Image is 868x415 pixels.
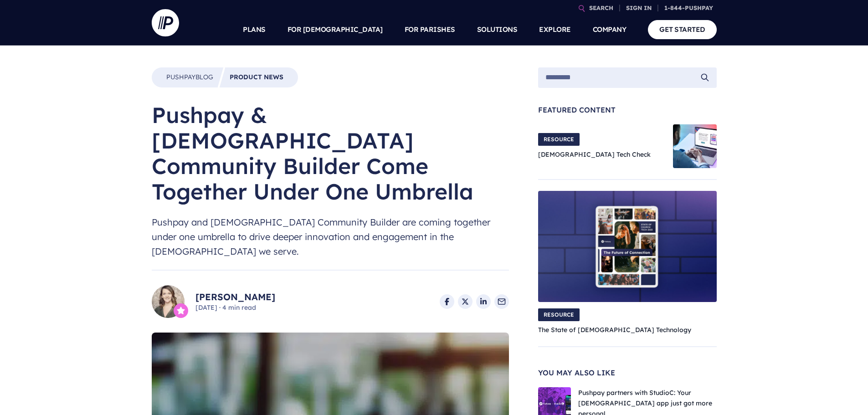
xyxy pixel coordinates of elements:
a: The State of [DEMOGRAPHIC_DATA] Technology [538,326,691,334]
span: [DATE] 4 min read [195,303,275,313]
a: Share on Facebook [440,294,454,309]
span: Pushpay [166,73,195,81]
a: PushpayBlog [166,73,213,82]
a: EXPLORE [539,14,571,46]
a: Share on X [458,294,473,309]
a: FOR PARISHES [405,14,455,46]
span: Featured Content [538,106,717,113]
span: You May Also Like [538,369,717,376]
img: Church Tech Check Blog Hero Image [673,124,717,168]
span: RESOURCE [538,133,580,146]
span: RESOURCE [538,308,580,321]
h1: Pushpay & [DEMOGRAPHIC_DATA] Community Builder Come Together Under One Umbrella [152,102,509,204]
a: [PERSON_NAME] [195,291,275,303]
span: Pushpay and [DEMOGRAPHIC_DATA] Community Builder are coming together under one umbrella to drive ... [152,215,509,259]
span: · [219,303,221,312]
a: Share on LinkedIn [476,294,491,309]
a: COMPANY [593,14,627,46]
a: [DEMOGRAPHIC_DATA] Tech Check [538,150,651,159]
a: Product News [230,73,283,82]
a: Share via Email [494,294,509,309]
a: PLANS [243,14,266,46]
a: SOLUTIONS [477,14,518,46]
a: GET STARTED [648,20,717,39]
img: Chelsea Looney [152,285,185,318]
a: FOR [DEMOGRAPHIC_DATA] [288,14,383,46]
